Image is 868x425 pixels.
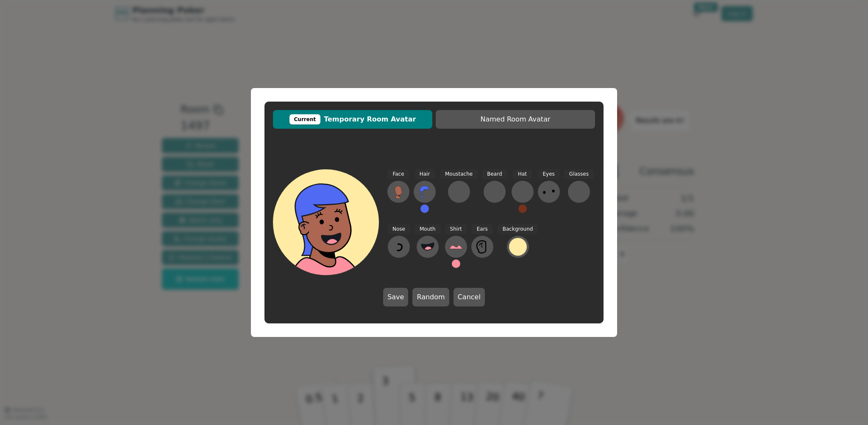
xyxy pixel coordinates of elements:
button: Random [412,288,449,306]
span: Named Room Avatar [440,114,591,124]
span: Beard [482,169,507,179]
button: Cancel [453,288,485,306]
span: Background [498,224,538,234]
span: Mouth [415,224,441,234]
span: Moustache [440,169,478,179]
span: Nose [387,224,410,234]
span: Eyes [538,169,560,179]
span: Temporary Room Avatar [277,114,428,124]
span: Face [387,169,409,179]
span: Ears [472,224,493,234]
button: CurrentTemporary Room Avatar [273,110,432,129]
span: Glasses [564,169,594,179]
div: Current [289,114,321,124]
button: Named Room Avatar [436,110,595,129]
button: Save [383,288,408,306]
span: Hat [513,169,532,179]
span: Shirt [445,224,467,234]
span: Hair [415,169,435,179]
